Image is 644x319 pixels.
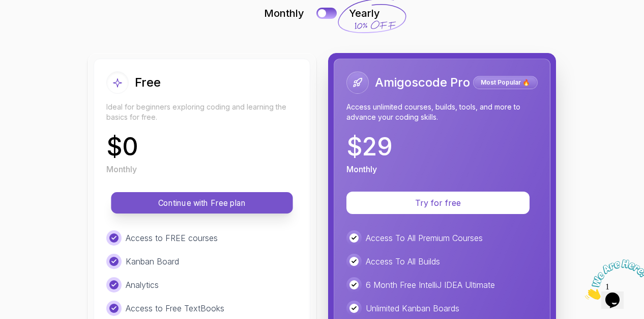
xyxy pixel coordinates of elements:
iframe: chat widget [581,255,644,304]
button: Continue with Free plan [111,192,292,214]
p: Access unlimited courses, builds, tools, and more to advance your coding skills. [346,102,538,122]
p: Unlimited Kanban Boards [366,302,459,314]
h2: Amigoscode Pro [375,74,470,91]
p: Kanban Board [126,255,179,268]
p: Analytics [126,279,159,291]
p: Monthly [346,163,377,175]
h2: Free [135,74,161,91]
p: Most Popular 🔥 [475,77,536,88]
p: $ 29 [346,135,393,159]
p: Access to Free TextBooks [126,302,224,314]
p: Continue with Free plan [123,197,281,209]
p: Access To All Premium Courses [366,232,483,244]
p: Monthly [106,163,137,175]
p: $ 0 [106,135,138,159]
p: Access To All Builds [366,255,440,268]
p: Ideal for beginners exploring coding and learning the basics for free. [106,102,298,122]
p: 6 Month Free IntelliJ IDEA Ultimate [366,279,495,291]
button: Try for free [346,192,530,214]
p: Access to FREE courses [126,232,218,244]
img: Chat attention grabber [4,4,67,44]
span: 1 [4,4,8,13]
p: Monthly [264,6,304,20]
p: Try for free [359,197,517,209]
